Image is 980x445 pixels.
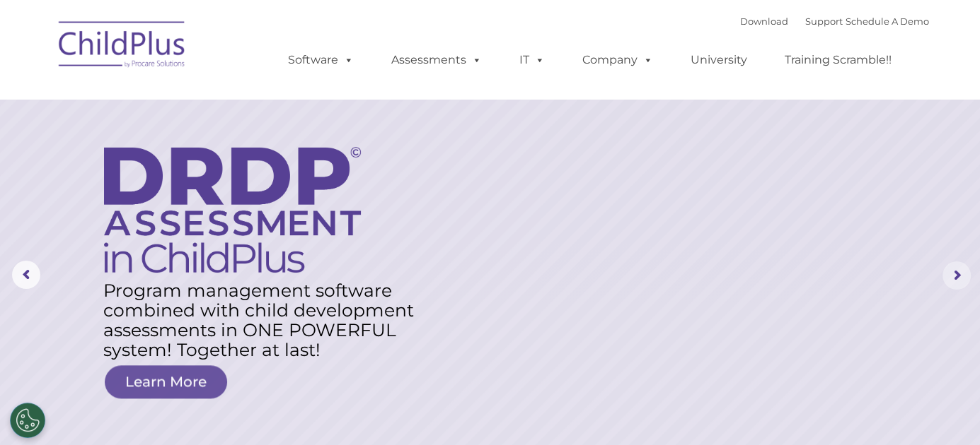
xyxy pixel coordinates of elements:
[105,365,227,398] a: Learn More
[104,147,361,273] img: DRDP Assessment in ChildPlus
[274,46,368,74] a: Software
[103,280,417,360] rs-layer: Program management software combined with child development assessments in ONE POWERFUL system! T...
[740,16,929,27] font: |
[197,93,240,104] span: Last name
[197,151,257,162] span: Phone number
[676,46,761,74] a: University
[771,46,906,74] a: Training Scramble!!
[846,16,929,27] a: Schedule A Demo
[568,46,667,74] a: Company
[740,16,788,27] a: Download
[52,11,193,82] img: ChildPlus by Procare Solutions
[10,403,45,438] button: Cookies Settings
[505,46,559,74] a: IT
[377,46,496,74] a: Assessments
[805,16,843,27] a: Support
